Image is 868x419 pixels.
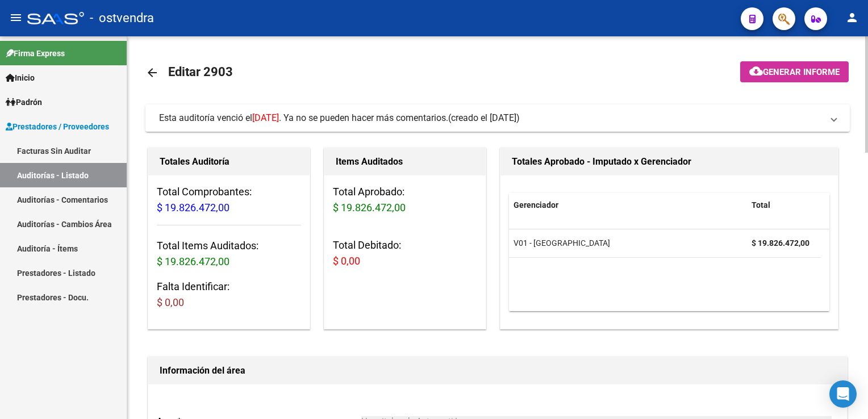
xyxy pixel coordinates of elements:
[160,362,836,380] h1: Información del área
[168,65,233,79] span: Editar 2903
[157,184,301,216] h3: Total Comprobantes:
[747,193,821,217] datatable-header-cell: Total
[9,11,23,24] mat-icon: menu
[157,238,301,270] h3: Total Items Auditados:
[512,153,827,171] h1: Totales Aprobado - Imputado x Gerenciador
[448,112,520,124] span: (creado el [DATE])
[157,255,229,267] span: $ 19.826.472,00
[6,120,109,133] span: Prestadores / Proveedores
[157,296,184,308] span: $ 0,00
[145,66,159,79] mat-icon: arrow_back
[159,112,448,123] span: Esta auditoría venció el . Ya no se pueden hacer más comentarios.
[90,6,154,31] span: - ostvendra
[160,153,298,171] h1: Totales Auditoría
[763,67,840,77] span: Generar informe
[336,153,474,171] h1: Items Auditados
[145,104,850,132] mat-expansion-panel-header: Esta auditoría venció el[DATE]. Ya no se pueden hacer más comentarios.(creado el [DATE])
[752,238,809,248] strong: $ 19.826.472,00
[749,64,763,78] mat-icon: cloud_download
[6,96,42,108] span: Padrón
[157,279,301,311] h3: Falta Identificar:
[829,380,857,408] div: Open Intercom Messenger
[6,72,35,84] span: Inicio
[514,200,558,209] span: Gerenciador
[740,61,849,82] button: Generar informe
[333,237,477,269] h3: Total Debitado:
[333,202,406,213] span: $ 19.826.472,00
[752,200,770,209] span: Total
[509,193,747,217] datatable-header-cell: Gerenciador
[333,184,477,216] h3: Total Aprobado:
[6,47,65,60] span: Firma Express
[252,112,279,123] span: [DATE]
[157,202,229,213] span: $ 19.826.472,00
[845,11,859,24] mat-icon: person
[514,238,610,248] span: V01 - [GEOGRAPHIC_DATA]
[333,255,360,267] span: $ 0,00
